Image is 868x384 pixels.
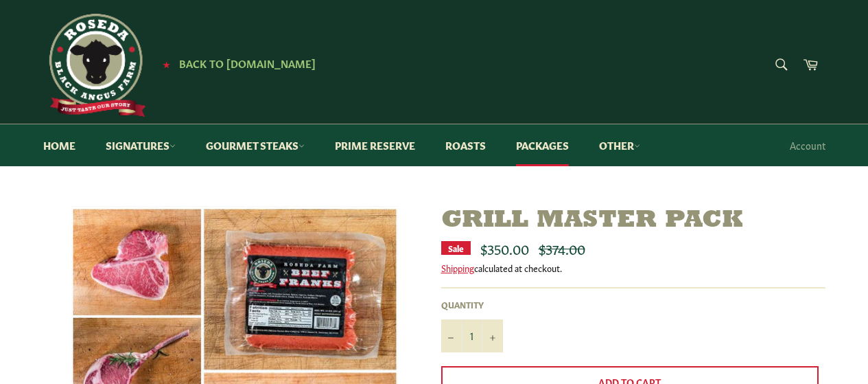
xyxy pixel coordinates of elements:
a: Prime Reserve [321,124,429,166]
a: Account [783,125,832,166]
button: Increase item quantity by one [482,319,503,352]
s: $374.00 [539,238,585,258]
span: Back to [DOMAIN_NAME] [179,56,316,70]
div: Sale [441,241,471,255]
a: Gourmet Steaks [192,124,318,166]
span: $350.00 [480,238,529,258]
label: Quantity [441,299,503,310]
a: Home [30,124,89,166]
a: Packages [502,124,583,166]
span: ★ [163,58,170,69]
a: Other [585,124,654,166]
a: Signatures [92,124,189,166]
img: Roseda Beef [43,14,146,117]
a: Roasts [432,124,500,166]
a: ★ Back to [DOMAIN_NAME] [156,58,316,69]
button: Reduce item quantity by one [441,319,462,352]
a: Shipping [441,261,474,274]
h1: Grill Master Pack [441,206,825,236]
div: calculated at checkout. [441,262,825,274]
